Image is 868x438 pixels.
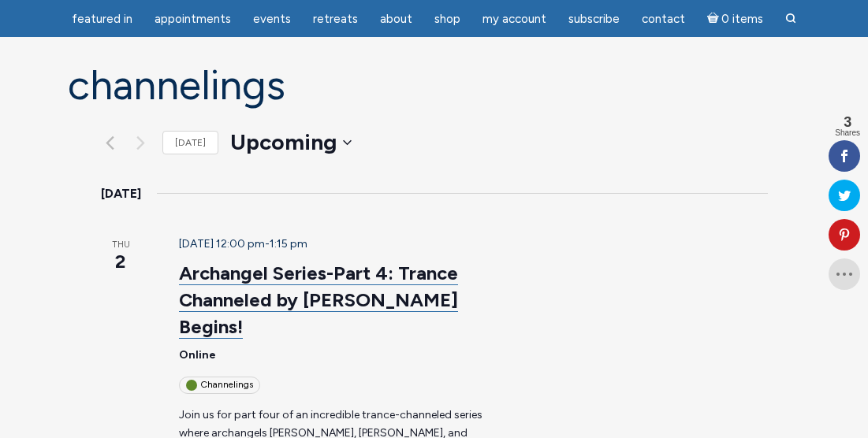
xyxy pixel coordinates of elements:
[68,63,801,108] h1: Channelings
[632,4,695,35] a: Contact
[425,4,470,35] a: Shop
[230,128,337,155] span: Upcoming
[835,129,860,137] span: Shares
[473,4,556,35] a: My Account
[568,12,620,26] span: Subscribe
[642,12,685,26] span: Contact
[721,13,763,25] span: 0 items
[62,4,142,35] a: featured in
[101,248,141,275] span: 2
[179,377,260,393] div: Channelings
[155,12,231,26] span: Appointments
[179,348,216,362] span: Online
[434,12,460,26] span: Shop
[698,2,773,35] a: Cart0 items
[253,12,291,26] span: Events
[482,12,546,26] span: My Account
[313,12,358,26] span: Retreats
[101,184,141,204] time: [DATE]
[230,127,352,158] button: Upcoming
[162,131,218,155] a: [DATE]
[244,4,300,35] a: Events
[559,4,629,35] a: Subscribe
[132,133,151,152] button: Next Events
[270,237,307,251] span: 1:15 pm
[179,237,307,251] time: -
[707,12,722,26] i: Cart
[72,12,132,26] span: featured in
[101,133,120,152] a: Previous Events
[380,12,412,26] span: About
[145,4,240,35] a: Appointments
[371,4,422,35] a: About
[304,4,367,35] a: Retreats
[179,262,458,339] a: Archangel Series-Part 4: Trance Channeled by [PERSON_NAME] Begins!
[835,115,860,129] span: 3
[179,237,265,251] span: [DATE] 12:00 pm
[101,239,141,252] span: Thu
